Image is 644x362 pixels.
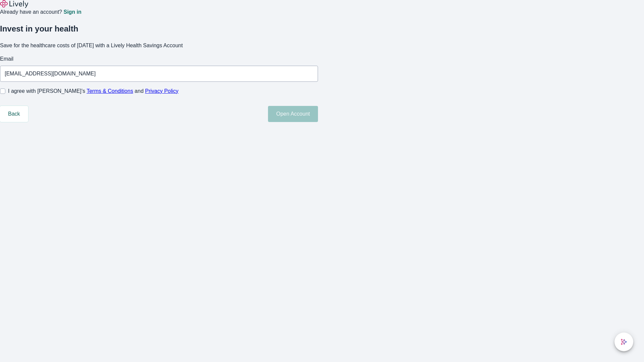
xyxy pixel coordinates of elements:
a: Privacy Policy [145,88,179,94]
button: chat [614,333,633,351]
a: Sign in [63,9,81,15]
span: I agree with [PERSON_NAME]’s and [8,87,178,95]
svg: Lively AI Assistant [621,339,627,345]
a: Terms & Conditions [87,88,133,94]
